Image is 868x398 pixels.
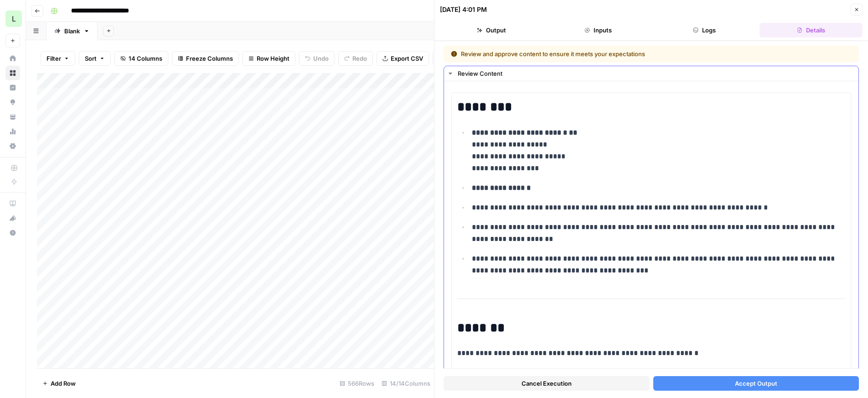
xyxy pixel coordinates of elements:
button: Export CSV [377,51,429,66]
button: Logs [653,23,756,37]
div: What's new? [6,211,20,225]
span: Accept Output [735,379,777,388]
button: Output [440,23,543,37]
button: Sort [79,51,111,66]
button: Undo [299,51,335,66]
a: Opportunities [5,95,20,110]
div: Blank [64,26,80,36]
span: Sort [85,54,97,63]
button: 14 Columns [114,51,168,66]
span: Cancel Execution [522,379,572,388]
button: Cancel Execution [444,376,650,391]
button: Filter [41,51,75,66]
span: 14 Columns [129,54,162,63]
div: 566 Rows [336,376,378,391]
span: Redo [352,54,367,63]
button: What's new? [5,211,20,225]
button: Add Row [37,376,81,391]
span: Undo [313,54,329,63]
a: Usage [5,124,20,139]
button: Workspace: Lob [5,7,20,30]
button: Row Height [243,51,295,66]
button: Accept Output [653,376,859,391]
div: Review and approve content to ensure it meets your expectations [451,49,749,58]
a: Your Data [5,110,20,124]
span: L [12,13,16,24]
div: [DATE] 4:01 PM [440,5,487,14]
span: Freeze Columns [186,54,233,63]
a: Settings [5,139,20,153]
button: Inputs [547,23,650,37]
button: Help + Support [5,225,20,240]
a: Blank [46,22,98,40]
div: 14/14 Columns [378,376,434,391]
a: AirOps Academy [5,196,20,211]
div: Review Content [458,69,853,78]
span: Add Row [51,379,76,388]
a: Home [5,51,20,66]
span: Row Height [257,54,289,63]
a: Browse [5,66,20,80]
a: Insights [5,80,20,95]
button: Redo [338,51,373,66]
button: Details [759,23,863,37]
button: Freeze Columns [172,51,239,66]
span: Export CSV [391,54,423,63]
span: Filter [46,54,61,63]
button: Review Content [444,66,858,81]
